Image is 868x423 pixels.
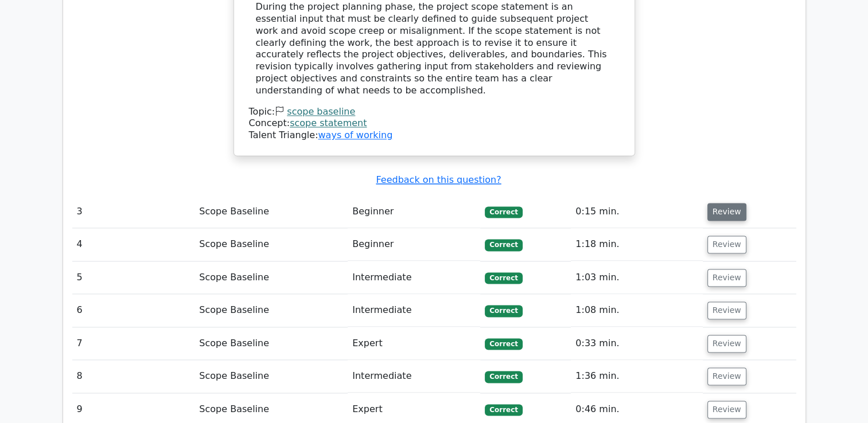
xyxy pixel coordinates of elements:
[707,236,746,253] button: Review
[485,404,522,416] span: Correct
[72,327,195,360] td: 7
[72,228,195,261] td: 4
[707,367,746,385] button: Review
[707,269,746,287] button: Review
[571,195,702,228] td: 0:15 min.
[72,261,195,294] td: 5
[707,335,746,352] button: Review
[485,338,522,350] span: Correct
[348,360,480,393] td: Intermediate
[376,174,501,185] a: Feedback on this question?
[194,195,348,228] td: Scope Baseline
[485,206,522,218] span: Correct
[249,117,620,130] div: Concept:
[348,327,480,360] td: Expert
[194,360,348,393] td: Scope Baseline
[249,106,620,118] div: Topic:
[485,371,522,382] span: Correct
[287,106,355,117] a: scope baseline
[72,294,195,327] td: 6
[485,305,522,316] span: Correct
[571,228,702,261] td: 1:18 min.
[571,327,702,360] td: 0:33 min.
[318,130,392,140] a: ways of working
[348,294,480,327] td: Intermediate
[348,195,480,228] td: Beginner
[571,360,702,393] td: 1:36 min.
[571,261,702,294] td: 1:03 min.
[485,239,522,250] span: Correct
[72,360,195,393] td: 8
[348,261,480,294] td: Intermediate
[256,1,613,96] div: During the project planning phase, the project scope statement is an essential input that must be...
[571,294,702,327] td: 1:08 min.
[707,203,746,221] button: Review
[707,401,746,418] button: Review
[485,272,522,284] span: Correct
[194,327,348,360] td: Scope Baseline
[290,117,367,128] a: scope statement
[72,195,195,228] td: 3
[194,261,348,294] td: Scope Baseline
[194,228,348,261] td: Scope Baseline
[348,228,480,261] td: Beginner
[249,106,620,142] div: Talent Triangle:
[194,294,348,327] td: Scope Baseline
[707,301,746,319] button: Review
